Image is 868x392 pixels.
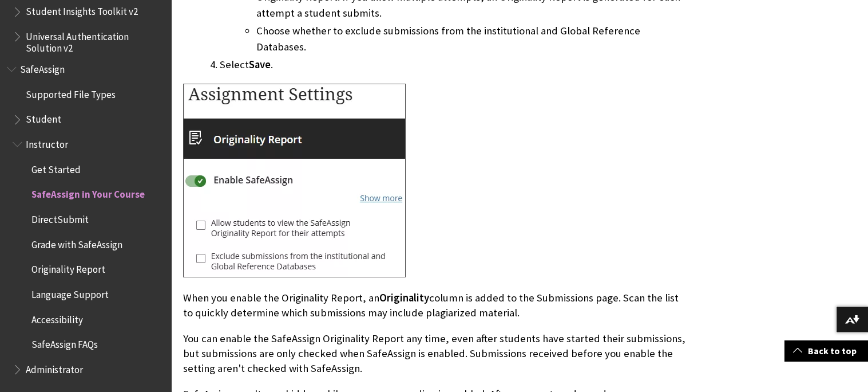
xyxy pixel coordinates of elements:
span: SafeAssign [20,60,65,75]
li: Choose whether to exclude submissions from the institutional and Global Reference Databases. [256,23,687,55]
span: DirectSubmit [31,210,89,225]
span: Grade with SafeAssign [31,235,122,250]
span: Supported File Types [26,85,116,100]
span: Universal Authentication Solution v2 [26,27,164,54]
span: Originality Report [31,260,105,276]
span: Student [26,110,61,126]
nav: Book outline for Blackboard SafeAssign [7,60,165,379]
span: Administrator [26,360,83,375]
span: Accessibility [31,310,83,326]
a: Back to top [784,340,868,362]
p: When you enable the Originality Report, an column is added to the Submissions page. Scan the list... [183,291,687,320]
li: Select . [220,57,687,73]
span: Instructor [26,135,68,150]
span: Language Support [31,285,109,300]
span: SafeAssign in Your Course [31,185,145,201]
span: Student Insights Toolkit v2 [26,2,138,18]
p: You can enable the SafeAssign Originality Report any time, even after students have started their... [183,331,687,377]
span: Originality [379,291,429,304]
span: Save [249,58,271,71]
span: SafeAssign FAQs [31,335,98,351]
img: SafeAssign panel, with Enable SafeAssign selected [183,84,406,277]
span: Get Started [31,160,81,175]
